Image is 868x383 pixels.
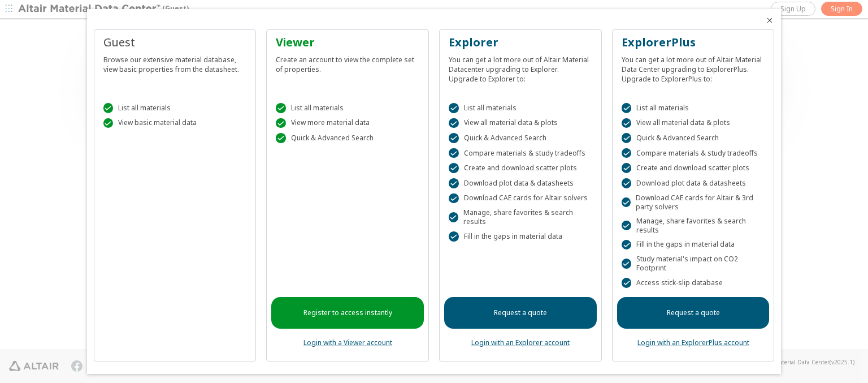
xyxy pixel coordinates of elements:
[449,193,592,204] div: Download CAE cards for Altair solvers
[449,212,458,222] div: 
[622,103,632,113] div: 
[622,148,632,158] div: 
[449,50,592,84] div: You can get a lot more out of Altair Material Datacenter upgrading to Explorer. Upgrade to Explor...
[622,240,765,250] div: Fill in the gaps in material data
[449,208,592,226] div: Manage, share favorites & search results
[103,103,114,113] div: 
[622,118,765,128] div: View all material data & plots
[449,103,459,113] div: 
[449,118,592,128] div: View all material data & plots
[622,259,631,269] div: 
[276,133,286,143] div: 
[622,193,765,212] div: Download CAE cards for Altair & 3rd party solvers
[622,178,765,188] div: Download plot data & datasheets
[449,133,592,143] div: Quick & Advanced Search
[617,297,770,329] a: Request a quote
[471,338,570,347] a: Login with an Explorer account
[449,148,459,158] div: 
[622,133,765,143] div: Quick & Advanced Search
[276,50,419,74] div: Create an account to view the complete set of properties.
[622,278,632,288] div: 
[103,118,114,128] div: 
[622,35,765,50] div: ExplorerPlus
[622,118,632,128] div: 
[622,163,632,173] div: 
[449,118,459,128] div: 
[622,197,631,208] div: 
[103,35,247,50] div: Guest
[622,133,632,143] div: 
[622,240,632,250] div: 
[622,50,765,84] div: You can get a lot more out of Altair Material Data Center upgrading to ExplorerPlus. Upgrade to E...
[449,163,459,173] div: 
[449,178,592,188] div: Download plot data & datasheets
[103,50,247,74] div: Browse our extensive material database, view basic properties from the datasheet.
[622,278,765,288] div: Access stick-slip database
[276,118,419,128] div: View more material data
[276,103,419,113] div: List all materials
[765,16,774,25] button: Close
[103,103,247,113] div: List all materials
[444,297,597,329] a: Request a quote
[622,163,765,173] div: Create and download scatter plots
[449,178,459,188] div: 
[449,231,459,242] div: 
[449,133,459,143] div: 
[622,221,631,231] div: 
[449,231,592,242] div: Fill in the gaps in material data
[449,148,592,158] div: Compare materials & study tradeoffs
[449,163,592,173] div: Create and download scatter plots
[449,35,592,50] div: Explorer
[449,103,592,113] div: List all materials
[622,103,765,113] div: List all materials
[449,193,459,204] div: 
[637,338,749,347] a: Login with an ExplorerPlus account
[622,255,765,273] div: Study material's impact on CO2 Footprint
[276,35,419,50] div: Viewer
[276,133,419,143] div: Quick & Advanced Search
[622,217,765,235] div: Manage, share favorites & search results
[271,297,424,329] a: Register to access instantly
[276,103,286,113] div: 
[303,338,392,347] a: Login with a Viewer account
[622,148,765,158] div: Compare materials & study tradeoffs
[622,178,632,188] div: 
[103,118,247,128] div: View basic material data
[276,118,286,128] div: 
